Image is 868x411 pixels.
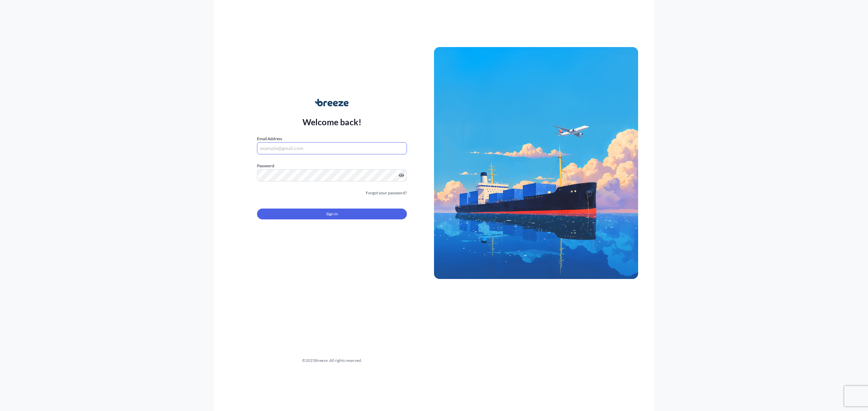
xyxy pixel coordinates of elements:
a: Forgot your password? [366,190,407,196]
div: © 2025 Breeze. All rights reserved. [230,357,434,364]
p: Welcome back! [302,116,362,127]
button: Show password [399,173,404,178]
span: Sign In [326,211,338,217]
img: Ship illustration [434,47,638,279]
label: Password [257,163,407,169]
button: Sign In [257,209,407,219]
input: example@gmail.com [257,142,407,154]
label: Email Address [257,135,282,142]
